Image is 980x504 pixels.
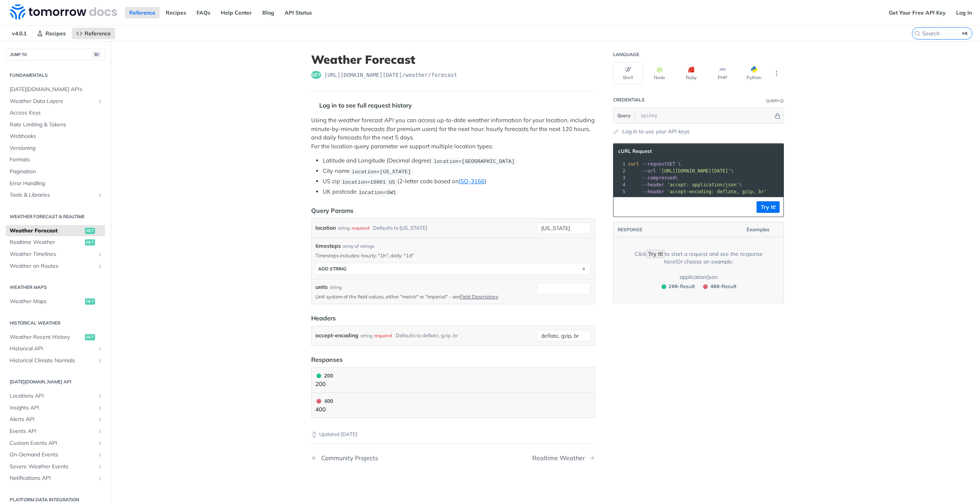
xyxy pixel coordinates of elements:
div: 4 [613,181,627,188]
h2: Historical Weather [6,320,105,327]
div: 3 [613,174,627,181]
button: 400400-Result [699,283,739,290]
div: Language [613,51,639,58]
a: Events APIShow subpages for Events API [6,426,105,437]
li: Latitude and Longitude (Decimal degree) [323,156,595,165]
a: Insights APIShow subpages for Insights API [6,402,105,414]
a: Weather TimelinesShow subpages for Weather Timelines [6,249,105,260]
a: Weather Recent Historyget [6,332,105,343]
span: ⌘/ [92,51,101,58]
span: Weather Recent History [10,333,83,341]
div: 400 [315,397,333,405]
li: City name [323,167,595,176]
button: 200 200200 [315,371,591,389]
button: cURL Request [615,148,660,155]
a: FAQs [192,7,215,18]
button: 400 400400 [315,397,591,414]
span: [DATE][DOMAIN_NAME] APIs [10,86,103,93]
div: Query [766,98,779,104]
span: 400 [317,399,321,403]
button: PHP [708,62,737,85]
button: Show subpages for Weather Timelines [97,251,103,257]
a: Custom Events APIShow subpages for Custom Events API [6,438,105,449]
a: Tools & LibrariesShow subpages for Tools & Libraries [6,189,105,201]
span: - Result [710,283,737,290]
a: Notifications APIShow subpages for Notifications API [6,472,105,484]
div: 1 [613,161,627,167]
span: timesteps [315,242,341,250]
span: Events API [10,428,95,435]
div: 5 [613,188,627,195]
span: Weather Maps [10,298,83,305]
img: Tomorrow.io Weather API Docs [10,4,117,20]
span: \ [628,182,742,187]
span: --header [642,182,664,187]
span: Weather Data Layers [10,98,95,105]
span: Error Handling [10,180,103,187]
a: Formats [6,154,105,166]
i: Information [780,99,784,103]
div: Query Params [311,206,353,215]
span: curl [628,161,639,167]
button: Copy to clipboard [617,201,628,213]
h2: Weather Forecast & realtime [6,213,105,220]
a: Field Descriptors [460,293,498,300]
span: 'accept: application/json' [667,182,739,187]
p: 400 [315,405,333,414]
h2: [DATE][DOMAIN_NAME] API [6,378,105,385]
div: Community Projects [317,454,378,462]
button: Show subpages for Historical API [97,346,103,352]
button: Show subpages for Historical Climate Normals [97,358,103,364]
span: Reference [85,30,111,37]
label: accept-encoding [315,330,358,341]
a: [DATE][DOMAIN_NAME] APIs [6,84,105,95]
div: Log in to see full request history [311,101,412,110]
a: Pagination [6,166,105,177]
a: Blog [258,7,278,18]
div: QueryInformation [766,98,784,104]
div: Defaults to deflate, gzip, br [396,330,458,341]
p: 200 [315,380,333,389]
span: - Result [669,283,695,290]
span: --compressed [642,175,675,181]
span: get [85,239,95,245]
button: Hide [773,112,782,119]
span: Webhooks [10,133,103,140]
span: Notifications API [10,474,95,482]
a: Weather Data LayersShow subpages for Weather Data Layers [6,96,105,107]
span: --request [642,161,667,167]
button: Node [645,62,674,85]
span: Versioning [10,144,103,152]
span: Formats [10,156,103,164]
p: Unit system of the field values, either "metric" or "imperial" - see [315,293,534,300]
span: Recipes [45,30,66,37]
a: Error Handling [6,178,105,189]
a: Recipes [162,7,190,18]
p: Using the weather forecast API you can access up-to-date weather information for your location, i... [311,116,595,151]
a: Alerts APIShow subpages for Alerts API [6,414,105,425]
button: Shell [613,62,643,85]
span: get [311,71,321,79]
input: apikey [637,108,773,123]
a: Severe Weather EventsShow subpages for Severe Weather Events [6,461,105,472]
button: Show subpages for Weather Data Layers [97,98,103,104]
button: Show subpages for Events API [97,428,103,434]
a: Realtime Weatherget [6,237,105,248]
a: Log In [952,7,976,18]
li: UK postcode [323,187,595,196]
a: Recipes [33,28,70,39]
h2: Platform DATA integration [6,496,105,503]
span: get [85,298,95,305]
h2: Weather Maps [6,284,105,291]
a: Access Keys [6,107,105,119]
span: 200 [317,373,321,378]
span: Pagination [10,168,103,176]
code: Try It! [646,250,665,258]
button: Show subpages for Tools & Libraries [97,192,103,198]
button: Show subpages for Weather on Routes [97,263,103,269]
button: Python [739,62,769,85]
label: units [315,283,328,291]
span: GET \ [628,161,681,167]
span: Alerts API [10,416,95,423]
h1: Weather Forecast [311,53,595,66]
